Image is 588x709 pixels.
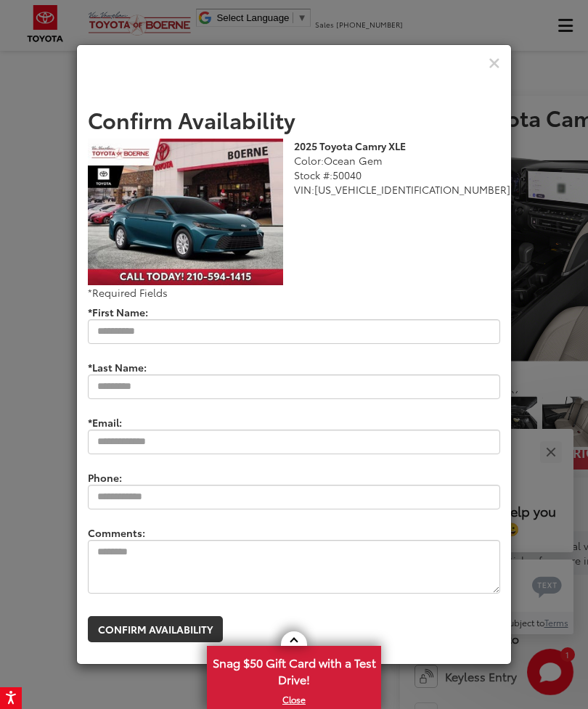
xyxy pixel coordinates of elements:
span: VIN: [294,182,314,197]
span: *Required Fields [88,285,168,300]
button: Close [489,54,500,71]
span: Ocean Gem [324,153,383,168]
label: Phone: [77,465,133,485]
label: *First Name: [77,300,159,319]
span: Color: [294,153,324,168]
span: 50040 [332,168,362,182]
span: Stock #: [294,168,332,182]
b: 2025 Toyota Camry XLE [294,139,406,153]
span: Snag $50 Gift Card with a Test Drive! [208,647,380,692]
span: [US_VEHICLE_IDENTIFICATION_NUMBER] [314,182,510,197]
img: 2025 Toyota Camry XLE [88,139,283,285]
label: *Email: [77,410,133,430]
button: Confirm Availability [88,616,223,642]
label: *Last Name: [77,355,158,374]
label: Comments: [77,520,156,540]
h2: Confirm Availability [88,107,500,131]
